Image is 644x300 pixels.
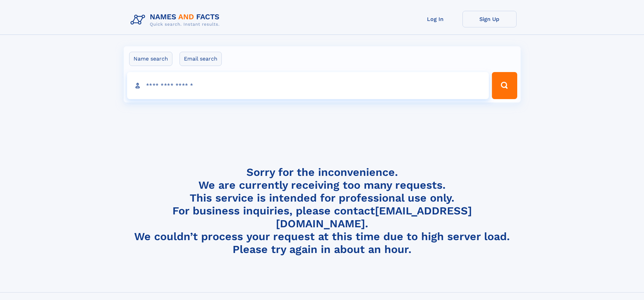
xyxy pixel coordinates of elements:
[408,11,462,27] a: Log In
[492,72,517,99] button: Search Button
[462,11,517,27] a: Sign Up
[129,52,172,66] label: Name search
[180,52,222,66] label: Email search
[128,11,225,29] img: Logo Names and Facts
[128,166,517,256] h4: Sorry for the inconvenience. We are currently receiving too many requests. This service is intend...
[276,204,472,230] a: [EMAIL_ADDRESS][DOMAIN_NAME]
[127,72,489,99] input: search input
